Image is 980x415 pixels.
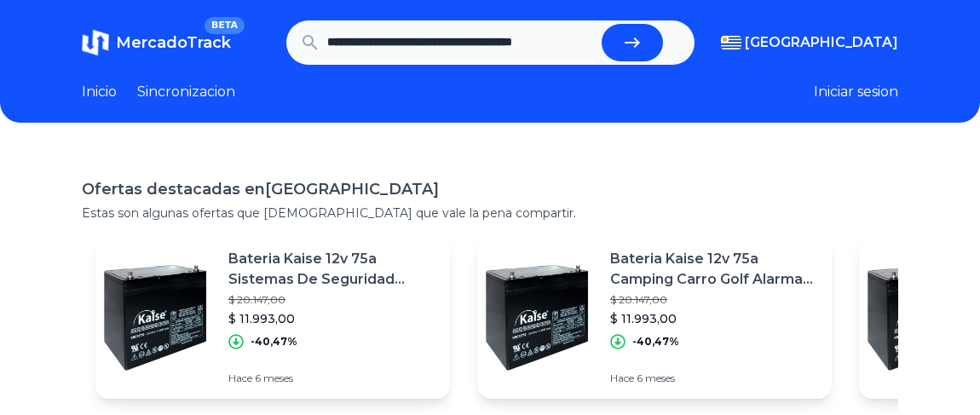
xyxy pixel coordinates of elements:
a: Inicio [82,82,117,102]
p: $ 11.993,00 [610,310,818,327]
button: [GEOGRAPHIC_DATA] [721,32,898,53]
p: $ 20.147,00 [610,293,818,307]
img: MercadoTrack [82,29,109,56]
p: Estas son algunas ofertas que [DEMOGRAPHIC_DATA] que vale la pena compartir. [82,205,898,222]
span: [GEOGRAPHIC_DATA] [745,32,898,53]
img: Featured image [859,257,978,377]
img: Featured image [95,257,215,377]
p: Bateria Kaise 12v 75a Camping Carro Golf Alarma Led Y+ [PERSON_NAME] [610,249,818,290]
p: $ 20.147,00 [228,293,436,307]
p: -40,47% [632,335,679,349]
p: Hace 6 meses [228,372,436,385]
img: Uruguay [721,36,741,49]
a: Featured imageBateria Kaise 12v 75a Camping Carro Golf Alarma Led Y+ [PERSON_NAME]$ 20.147,00$ 11... [477,235,832,399]
span: BETA [205,17,245,34]
p: Bateria Kaise 12v 75a Sistemas De Seguridad Hogar Y+ [PERSON_NAME] [228,249,436,290]
h1: Ofertas destacadas en [GEOGRAPHIC_DATA] [82,177,898,201]
a: MercadoTrackBETA [82,29,231,56]
p: -40,47% [251,335,297,349]
p: $ 11.993,00 [228,310,436,327]
a: Sincronizacion [137,82,235,102]
a: Featured imageBateria Kaise 12v 75a Sistemas De Seguridad Hogar Y+ [PERSON_NAME]$ 20.147,00$ 11.9... [95,235,450,399]
p: Hace 6 meses [610,372,818,385]
span: MercadoTrack [116,33,231,52]
img: Featured image [477,257,597,377]
button: Iniciar sesion [814,82,898,102]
